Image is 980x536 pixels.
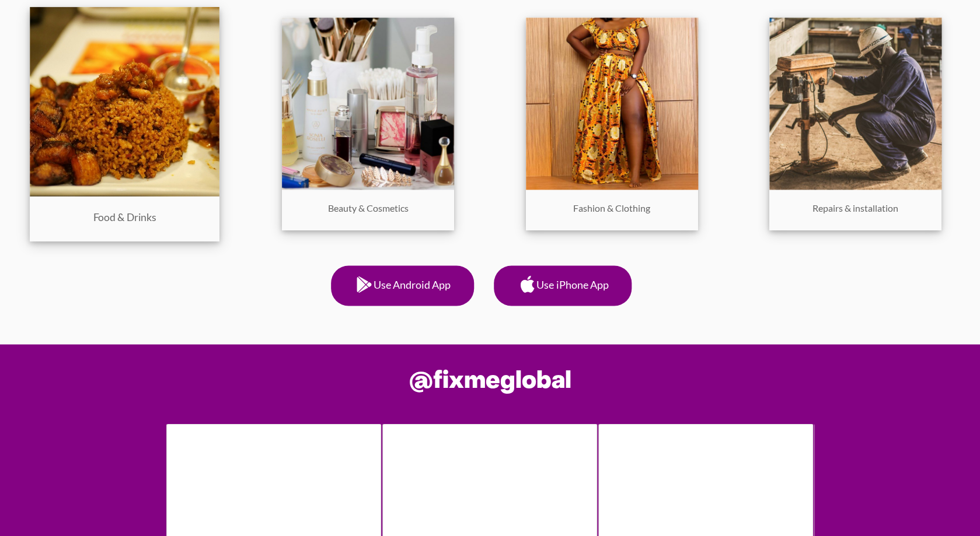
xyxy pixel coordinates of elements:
[769,17,941,190] img: repairs
[775,195,936,215] p: Repairs & installation
[354,274,374,293] img: android-icon.png
[331,265,474,306] a: Use Android App
[526,17,698,190] img: fashion
[288,195,448,215] p: Beauty & Cosmetics
[30,7,219,197] img: food-and-drinks
[36,203,213,225] p: Food & Drinks
[517,274,536,293] img: apple-icon.png
[494,265,632,306] a: Use iPhone App
[166,367,814,395] a: @fixmeglobal
[282,17,454,190] img: beauty-cosmetics
[532,195,692,215] p: Fashion & Clothing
